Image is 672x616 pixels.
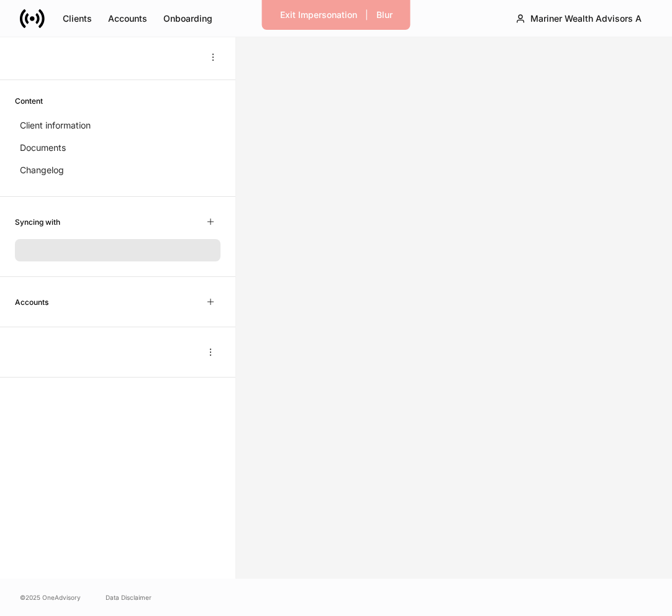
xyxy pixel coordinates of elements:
[376,9,393,21] div: Blur
[55,9,100,29] button: Clients
[15,296,48,308] h6: Accounts
[20,592,81,602] span: © 2025 OneAdvisory
[505,7,652,30] button: Mariner Wealth Advisors A
[108,12,147,25] div: Accounts
[163,12,212,25] div: Onboarding
[20,119,91,132] p: Client information
[280,9,357,21] div: Exit Impersonation
[15,159,220,181] a: Changelog
[15,114,220,137] a: Client information
[20,164,64,176] p: Changelog
[272,5,365,25] button: Exit Impersonation
[100,9,155,29] button: Accounts
[20,142,66,154] p: Documents
[106,592,152,602] a: Data Disclaimer
[155,9,220,29] button: Onboarding
[368,5,401,25] button: Blur
[530,12,642,25] div: Mariner Wealth Advisors A
[15,95,43,107] h6: Content
[63,12,92,25] div: Clients
[15,137,220,159] a: Documents
[15,216,60,228] h6: Syncing with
